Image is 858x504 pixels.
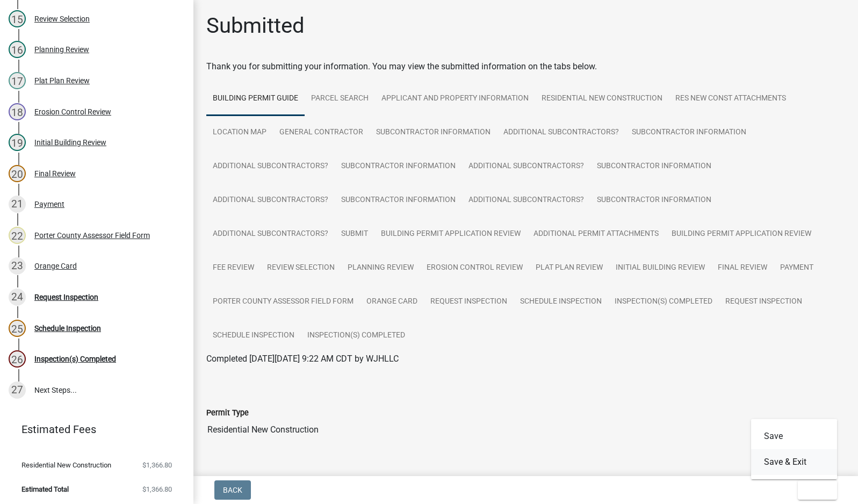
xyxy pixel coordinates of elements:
div: Inspection(s) Completed [34,355,116,363]
span: Completed [DATE][DATE] 9:22 AM CDT by WJHLLC [206,354,399,364]
div: Erosion Control Review [34,108,111,116]
button: Exit [798,480,837,500]
a: Fee Review [206,251,261,285]
div: Review Selection [34,15,90,23]
a: Res New Const Attachments [669,82,792,116]
a: Additional Subcontractors? [497,116,625,150]
div: 24 [9,289,26,306]
a: Final Review [711,251,774,285]
span: Exit [806,486,822,494]
button: Back [214,480,251,500]
div: Request Inspection [34,293,98,301]
span: $1,366.80 [142,462,172,469]
a: Location Map [206,116,273,150]
a: Inspection(s) Completed [608,285,719,319]
div: Schedule Inspection [34,325,101,332]
a: Additional Subcontractors? [206,217,335,251]
a: Additional Subcontractors? [206,149,335,184]
a: Building Permit Application Review [374,217,527,251]
a: Additional Subcontractors? [206,183,335,218]
div: 21 [9,196,26,213]
a: Additional Subcontractors? [462,149,590,184]
div: Plat Plan Review [34,77,90,84]
a: Erosion Control Review [420,251,529,285]
a: Subcontractor Information [590,149,718,184]
a: Subcontractor Information [625,116,753,150]
div: 23 [9,257,26,275]
span: $1,366.80 [142,486,172,493]
div: 19 [9,134,26,151]
div: Payment [34,200,64,208]
a: Schedule Inspection [206,319,301,353]
a: Schedule Inspection [514,285,608,319]
a: Planning Review [341,251,420,285]
a: Submit [335,217,374,251]
a: Parcel search [305,82,375,116]
a: Porter County Assessor Field Form [206,285,360,319]
div: 18 [9,103,26,120]
div: 25 [9,320,26,337]
a: Request Inspection [424,285,514,319]
a: Building Permit Application Review [665,217,818,251]
a: Subcontractor Information [590,183,718,218]
a: Estimated Fees [9,419,176,440]
div: 27 [9,381,26,399]
div: Initial Building Review [34,139,106,146]
a: Request Inspection [719,285,809,319]
a: Subcontractor Information [370,116,497,150]
a: Subcontractor Information [335,149,462,184]
span: Residential New Construction [21,462,111,469]
div: 17 [9,72,26,89]
a: Orange Card [360,285,424,319]
div: Thank you for submitting your information. You may view the submitted information on the tabs below. [206,60,845,73]
a: Residential New Construction [535,82,669,116]
a: Payment [774,251,820,285]
div: Porter County Assessor Field Form [34,232,150,239]
span: Back [223,486,242,494]
div: Planning Review [34,46,89,53]
a: Inspection(s) Completed [301,319,412,353]
div: 20 [9,165,26,182]
h1: Submitted [206,13,305,39]
label: Permit Type [206,409,249,417]
a: Building Permit Guide [206,82,305,116]
div: 26 [9,350,26,368]
div: Orange Card [34,262,77,270]
div: 16 [9,41,26,58]
a: Additional Permit Attachments [527,217,665,251]
span: Estimated Total [21,486,69,493]
a: Initial Building Review [609,251,711,285]
div: 15 [9,10,26,27]
button: Save & Exit [751,449,837,475]
a: Subcontractor Information [335,183,462,218]
div: Final Review [34,170,76,177]
a: Additional Subcontractors? [462,183,590,218]
button: Save [751,423,837,449]
a: Plat Plan Review [529,251,609,285]
div: 22 [9,227,26,244]
a: Review Selection [261,251,341,285]
div: Exit [751,419,837,479]
a: Applicant and Property Information [375,82,535,116]
a: General Contractor [273,116,370,150]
